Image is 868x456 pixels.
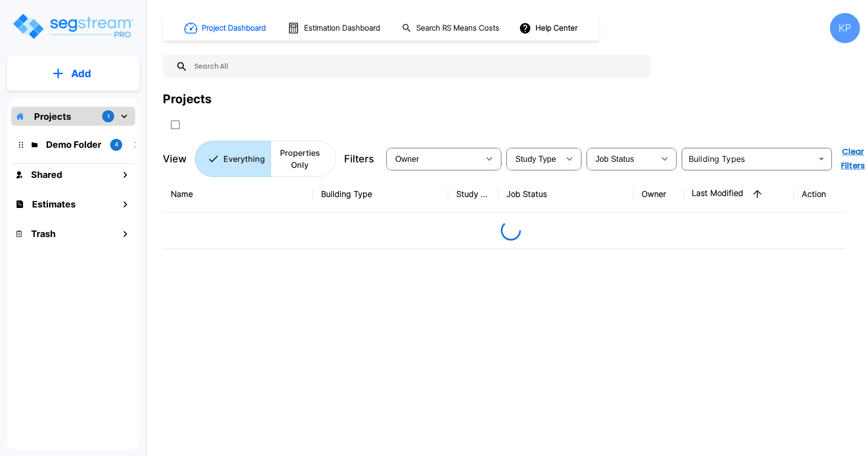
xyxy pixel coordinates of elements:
[107,112,110,121] p: 1
[283,18,386,39] button: Estimation Dashboard
[596,155,634,163] span: Job Status
[180,17,271,39] button: Project Dashboard
[448,176,498,212] th: Study Type
[163,176,313,212] th: Name
[344,151,374,166] p: Filters
[276,147,324,171] p: Properties Only
[589,145,655,173] div: Select
[313,176,448,212] th: Building Type
[830,13,860,43] div: KP
[163,90,211,108] div: Projects
[634,176,684,212] th: Owner
[115,140,118,149] p: 4
[46,138,102,151] p: Demo Folder
[188,55,646,78] input: Search All
[517,19,582,38] button: Help Center
[71,66,91,81] p: Add
[7,59,139,88] button: Add
[508,145,559,173] div: Select
[12,12,134,41] img: Logo
[223,153,265,165] p: Everything
[416,23,499,34] h1: Search RS Means Costs
[515,155,556,163] span: Study Type
[165,115,185,135] button: SelectAll
[195,141,271,177] button: Everything
[202,23,266,34] h1: Project Dashboard
[685,152,812,166] input: Building Types
[31,227,56,241] h1: Trash
[388,145,479,173] div: Select
[814,152,828,166] button: Open
[398,19,505,38] button: Search RS Means Costs
[34,110,71,123] p: Projects
[31,168,62,181] h1: Shared
[684,176,794,212] th: Last Modified
[163,151,187,166] p: View
[498,176,634,212] th: Job Status
[794,176,859,212] th: Action
[32,197,76,211] h1: Estimates
[395,155,419,163] span: Owner
[304,23,380,34] h1: Estimation Dashboard
[270,141,336,177] button: Properties Only
[195,141,336,177] div: Platform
